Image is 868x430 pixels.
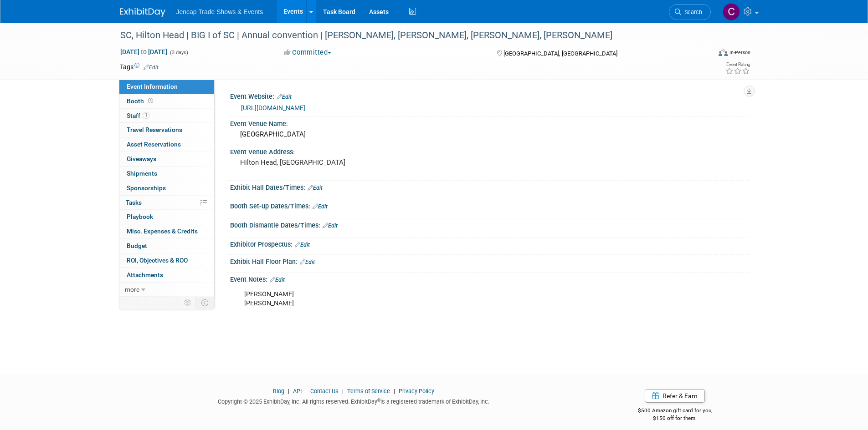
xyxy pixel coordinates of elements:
[127,242,147,249] span: Budget
[270,277,285,283] a: Edit
[601,401,749,422] div: $500 Amazon gift card for you,
[310,388,339,395] a: Contact Us
[127,141,181,148] span: Asset Reservations
[144,64,159,71] a: Edit
[669,4,711,20] a: Search
[127,126,182,133] span: Travel Reservations
[119,181,214,195] a: Sponsorships
[313,203,328,210] a: Edit
[240,158,436,167] pre: Hilton Head, [GEOGRAPHIC_DATA]
[127,228,198,235] span: Misc. Expenses & Credits
[125,286,139,293] span: more
[303,388,309,395] span: |
[127,271,163,278] span: Attachments
[126,199,142,206] span: Tasks
[143,112,149,119] span: 1
[127,184,166,192] span: Sponsorships
[725,62,750,67] div: Event Rating
[127,213,153,220] span: Playbook
[657,47,751,61] div: Event Format
[119,283,214,297] a: more
[347,388,390,395] a: Terms of Service
[273,388,284,395] a: Blog
[146,97,155,104] span: Booth not reserved yet
[119,152,214,166] a: Giveaways
[391,388,397,395] span: |
[176,8,263,15] span: Jencap Trade Shows & Events
[119,94,214,108] a: Booth
[503,50,617,57] span: [GEOGRAPHIC_DATA], [GEOGRAPHIC_DATA]
[119,196,214,210] a: Tasks
[119,80,214,94] a: Event Information
[119,253,214,268] a: ROI, Objectives & ROO
[119,239,214,253] a: Budget
[139,48,148,56] span: to
[127,97,155,105] span: Booth
[119,109,214,123] a: Staff1
[195,297,214,309] td: Toggle Event Tabs
[230,238,749,249] div: Exhibitor Prospectus:
[323,223,338,229] a: Edit
[120,395,588,406] div: Copyright © 2025 ExhibitDay, Inc. All rights reserved. ExhibitDay is a registered trademark of Ex...
[277,94,292,100] a: Edit
[230,255,749,267] div: Exhibit Hall Floor Plan:
[719,49,728,56] img: Format-Inperson.png
[127,170,157,177] span: Shipments
[293,388,302,395] a: API
[377,398,380,403] sup: ®
[230,90,749,101] div: Event Website:
[308,185,323,191] a: Edit
[119,123,214,137] a: Travel Reservations
[340,388,346,395] span: |
[729,49,750,56] div: In-Person
[681,9,702,15] span: Search
[237,127,742,142] div: [GEOGRAPHIC_DATA]
[180,297,196,309] td: Personalize Event Tab Strip
[127,112,149,119] span: Staff
[119,137,214,152] a: Asset Reservations
[238,285,648,313] div: [PERSON_NAME] [PERSON_NAME]
[295,242,310,248] a: Edit
[286,388,292,395] span: |
[119,210,214,224] a: Playbook
[230,218,749,230] div: Booth Dismantle Dates/Times:
[119,268,214,282] a: Attachments
[281,48,335,57] button: Committed
[169,50,188,56] span: (3 days)
[601,415,749,422] div: $150 off for them.
[119,167,214,181] a: Shipments
[723,3,740,20] img: Christopher Reid
[230,181,749,192] div: Exhibit Hall Dates/Times:
[399,388,434,395] a: Privacy Policy
[230,145,749,157] div: Event Venue Address:
[117,27,697,44] div: SC, Hilton Head | BIG I of SC | Annual convention | [PERSON_NAME], [PERSON_NAME], [PERSON_NAME], ...
[645,389,705,403] a: Refer & Earn
[300,259,315,265] a: Edit
[241,104,305,111] a: [URL][DOMAIN_NAME]
[230,199,749,211] div: Booth Set-up Dates/Times:
[120,62,159,71] td: Tags
[120,8,165,17] img: ExhibitDay
[119,224,214,238] a: Misc. Expenses & Credits
[230,273,749,284] div: Event Notes:
[120,48,168,56] span: [DATE] [DATE]
[230,117,749,128] div: Event Venue Name:
[127,155,156,162] span: Giveaways
[127,83,178,90] span: Event Information
[127,257,188,264] span: ROI, Objectives & ROO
